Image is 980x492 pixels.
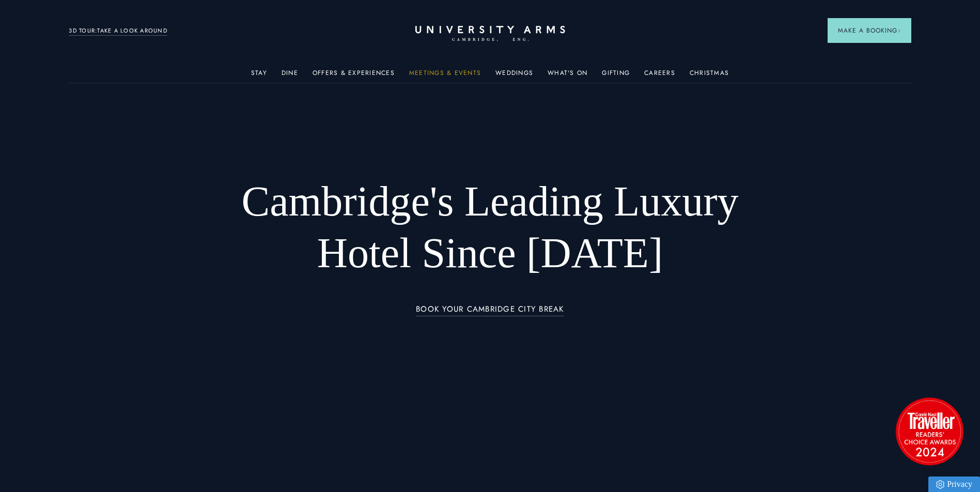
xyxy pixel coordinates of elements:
[602,69,630,83] a: Gifting
[690,69,729,83] a: Christmas
[897,29,901,33] img: Arrow icon
[495,69,533,83] a: Weddings
[313,69,395,83] a: Offers & Experiences
[409,69,481,83] a: Meetings & Events
[548,69,587,83] a: What's On
[415,26,565,42] a: Home
[416,305,564,317] a: BOOK YOUR CAMBRIDGE CITY BREAK
[838,26,901,35] span: Make a Booking
[891,392,968,470] img: image-2524eff8f0c5d55edbf694693304c4387916dea5-1501x1501-png
[644,69,675,83] a: Careers
[214,176,766,279] h1: Cambridge's Leading Luxury Hotel Since [DATE]
[282,69,298,83] a: Dine
[69,26,167,36] a: 3D TOUR:TAKE A LOOK AROUND
[828,18,911,43] button: Make a BookingArrow icon
[936,480,944,489] img: Privacy
[928,476,980,492] a: Privacy
[251,69,267,83] a: Stay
